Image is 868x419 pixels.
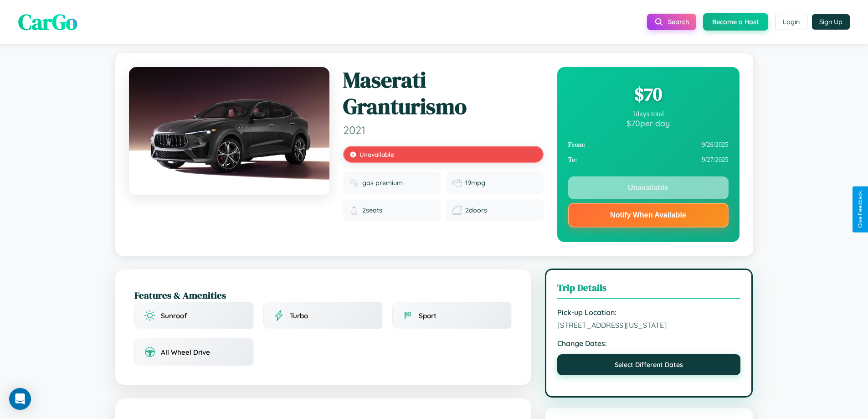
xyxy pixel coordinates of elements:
[343,123,544,137] span: 2021
[349,178,359,187] img: Fuel type
[568,156,577,164] strong: To:
[134,289,512,302] h2: Features & Amenities
[343,67,544,119] h1: Maserati Granturismo
[161,311,187,320] span: Sunroof
[857,191,863,228] div: Give Feedback
[568,152,729,167] div: 9 / 27 / 2025
[568,176,729,199] button: Unavailable
[452,206,462,215] img: Doors
[568,118,729,128] div: $ 70 per day
[129,67,329,195] img: Maserati Granturismo 2021
[568,110,729,118] div: 1 days total
[465,179,485,187] span: 19 mpg
[362,179,403,187] span: gas premium
[362,206,382,214] span: 2 seats
[568,141,586,149] strong: From:
[812,14,850,30] button: Sign Up
[557,321,741,330] span: [STREET_ADDRESS][US_STATE]
[568,82,729,106] div: $ 70
[465,206,487,214] span: 2 doors
[360,150,394,158] span: Unavailable
[775,14,807,30] button: Login
[668,18,689,26] span: Search
[18,7,77,37] span: CarGo
[568,137,729,152] div: 9 / 26 / 2025
[703,13,768,31] button: Become a Host
[9,388,31,410] div: Open Intercom Messenger
[452,178,462,187] img: Fuel efficiency
[557,308,741,317] strong: Pick-up Location:
[557,281,741,299] h3: Trip Details
[568,203,729,228] button: Notify When Available
[557,354,741,375] button: Select Different Dates
[419,311,437,320] span: Sport
[290,311,308,320] span: Turbo
[647,14,696,30] button: Search
[557,339,741,348] strong: Change Dates:
[349,206,359,215] img: Seats
[161,348,210,357] span: All Wheel Drive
